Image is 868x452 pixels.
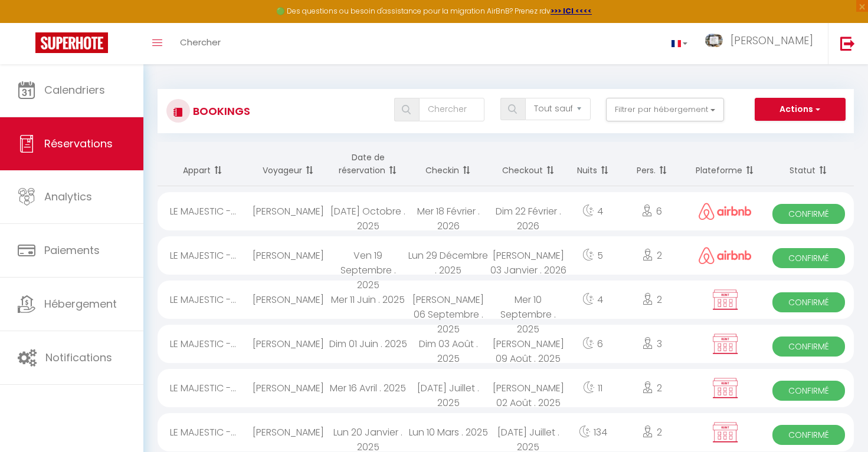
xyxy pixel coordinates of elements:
span: Chercher [180,36,221,48]
h3: Bookings [190,98,250,124]
th: Sort by people [617,142,687,186]
span: Calendriers [44,83,105,97]
span: Analytics [44,189,92,204]
th: Sort by channel [687,142,764,186]
th: Sort by booking date [328,142,408,186]
a: ... [PERSON_NAME] [696,23,828,64]
span: Réservations [44,136,113,151]
a: >>> ICI <<<< [551,6,592,16]
a: Chercher [171,23,230,64]
th: Sort by checkout [489,142,569,186]
th: Sort by status [764,142,854,186]
th: Sort by nights [568,142,617,186]
button: Actions [755,98,846,121]
span: [PERSON_NAME] [731,33,813,48]
img: Super Booking [35,32,108,53]
input: Chercher [419,98,484,121]
th: Sort by rentals [158,142,248,186]
button: Filtrer par hébergement [606,98,724,121]
span: Hébergement [44,296,117,311]
img: ... [705,34,723,47]
span: Paiements [44,243,100,258]
th: Sort by guest [248,142,328,186]
th: Sort by checkin [408,142,489,186]
span: Notifications [45,350,112,365]
img: logout [840,36,855,51]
